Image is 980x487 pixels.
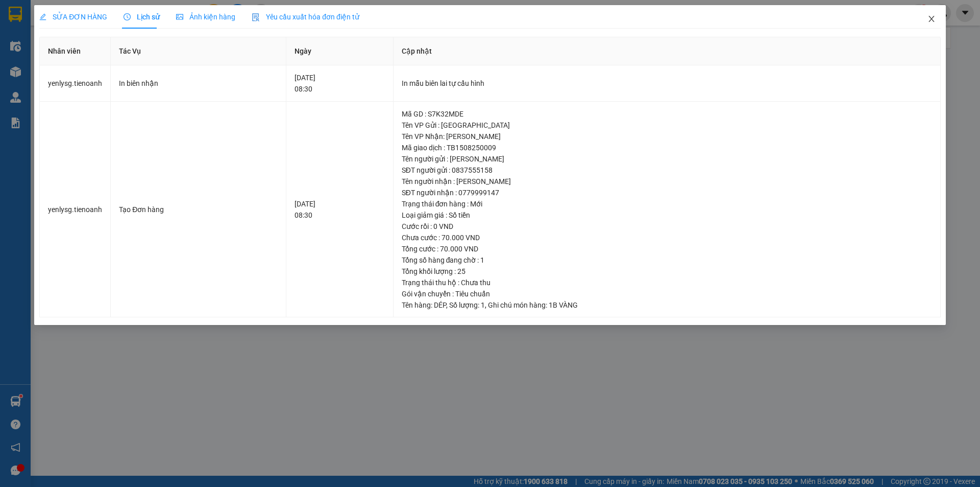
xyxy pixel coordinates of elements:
img: icon [252,13,260,21]
div: Mã giao dịch : TB1508250009 [402,142,932,153]
div: Trạng thái đơn hàng : Mới [402,198,932,210]
span: Ảnh kiện hàng [176,13,235,21]
span: clock-circle [124,13,131,20]
span: edit [39,13,46,20]
div: SĐT người gửi : 0837555158 [402,165,932,176]
button: Close [917,5,946,34]
div: Chưa cước : 70.000 VND [402,232,932,243]
th: Nhân viên [40,37,111,65]
div: Tổng khối lượng : 25 [402,266,932,277]
div: Tên VP Gửi : [GEOGRAPHIC_DATA] [402,120,932,131]
div: Loại giảm giá : Số tiền [402,210,932,221]
span: Lịch sử [124,13,160,21]
div: Tên người gửi : [PERSON_NAME] [402,153,932,165]
span: SỬA ĐƠN HÀNG [39,13,107,21]
div: Tổng cước : 70.000 VND [402,243,932,254]
span: Yêu cầu xuất hóa đơn điện tử [252,13,359,21]
div: [DATE] 08:30 [295,72,385,95]
div: Mã GD : S7K32MDE [402,108,932,120]
div: Tên người nhận : [PERSON_NAME] [402,176,932,187]
div: [DATE] 08:30 [295,198,385,221]
span: 1B VÀNG [549,301,578,309]
div: In biên nhận [119,78,278,89]
span: DÉP [434,301,446,309]
div: Gói vận chuyển : Tiêu chuẩn [402,288,932,299]
div: SĐT người nhận : 0779999147 [402,187,932,198]
span: picture [176,13,183,20]
th: Cập nhật [394,37,941,65]
th: Ngày [286,37,394,65]
div: Tên hàng: , Số lượng: , Ghi chú món hàng: [402,299,932,311]
div: In mẫu biên lai tự cấu hình [402,78,932,89]
div: Cước rồi : 0 VND [402,221,932,232]
div: Trạng thái thu hộ : Chưa thu [402,277,932,288]
div: Tạo Đơn hàng [119,204,278,215]
span: 1 [481,301,485,309]
div: Tổng số hàng đang chờ : 1 [402,254,932,266]
td: yenlysg.tienoanh [40,102,111,318]
div: Tên VP Nhận: [PERSON_NAME] [402,131,932,142]
td: yenlysg.tienoanh [40,65,111,102]
span: close [927,15,936,23]
th: Tác Vụ [111,37,286,65]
